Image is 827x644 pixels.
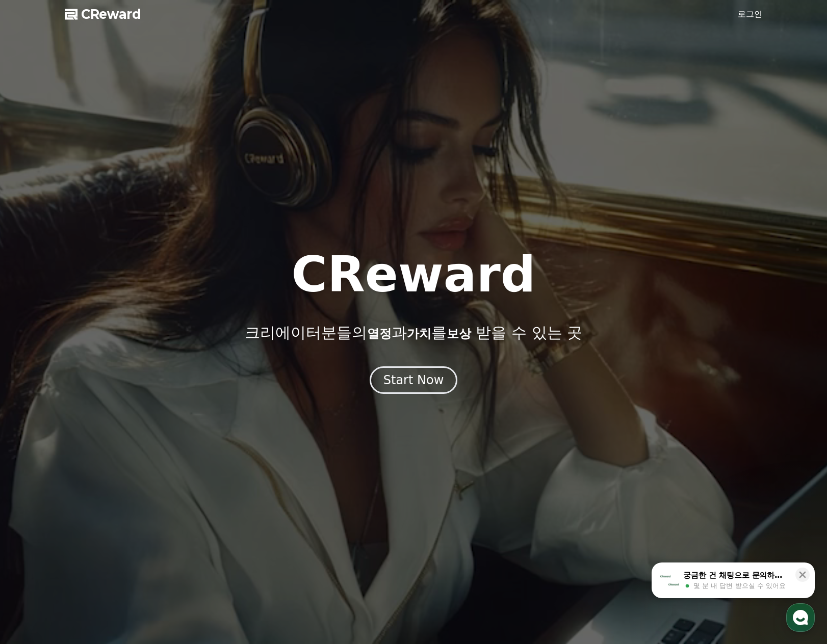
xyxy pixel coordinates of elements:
[370,366,458,394] button: Start Now
[291,250,535,299] h1: CReward
[447,327,471,341] span: 보상
[81,6,141,22] span: CReward
[245,324,582,342] p: 크리에이터분들의 과 를 받을 수 있는 곳
[65,6,141,22] a: CReward
[738,8,762,20] a: 로그인
[407,327,431,341] span: 가치
[370,377,458,386] a: Start Now
[367,327,392,341] span: 열정
[383,372,444,388] div: Start Now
